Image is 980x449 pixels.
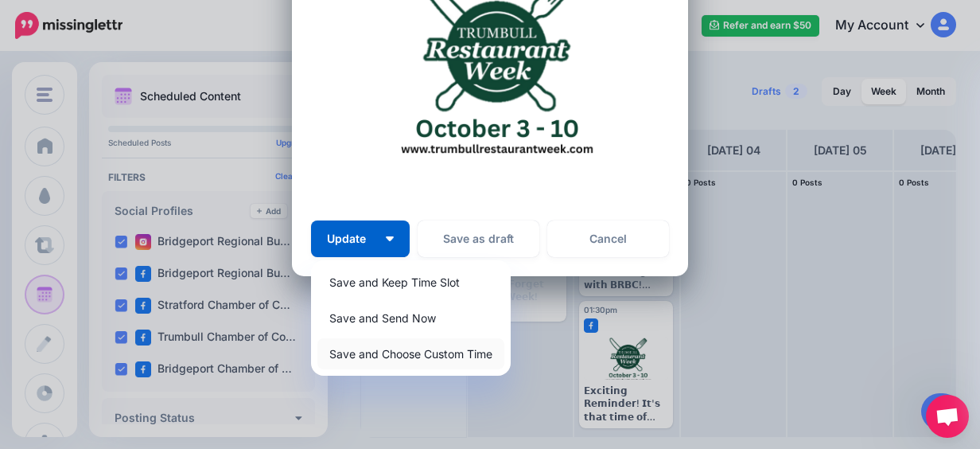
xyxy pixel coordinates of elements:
a: Cancel [547,221,669,257]
img: arrow-down-white.png [386,236,394,241]
a: Save and Send Now [317,303,504,334]
span: Update [327,233,378,244]
a: Save and Choose Custom Time [317,338,504,369]
button: Update [311,221,410,257]
button: Save as draft [418,221,539,257]
div: Update [311,260,511,376]
a: Save and Keep Time Slot [317,267,504,298]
